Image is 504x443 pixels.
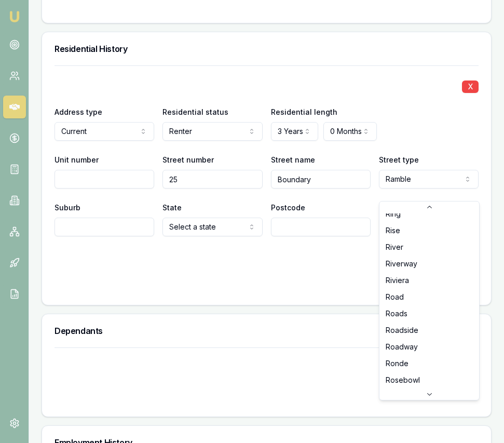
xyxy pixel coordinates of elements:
[386,275,409,286] span: Riviera
[386,342,418,352] span: Roadway
[386,325,418,335] span: Roadside
[386,358,408,369] span: Ronde
[386,308,407,319] span: Roads
[386,259,417,269] span: Riverway
[386,292,404,302] span: Road
[386,242,403,252] span: River
[386,209,401,219] span: Ring
[386,225,400,236] span: Rise
[386,375,420,385] span: Rosebowl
